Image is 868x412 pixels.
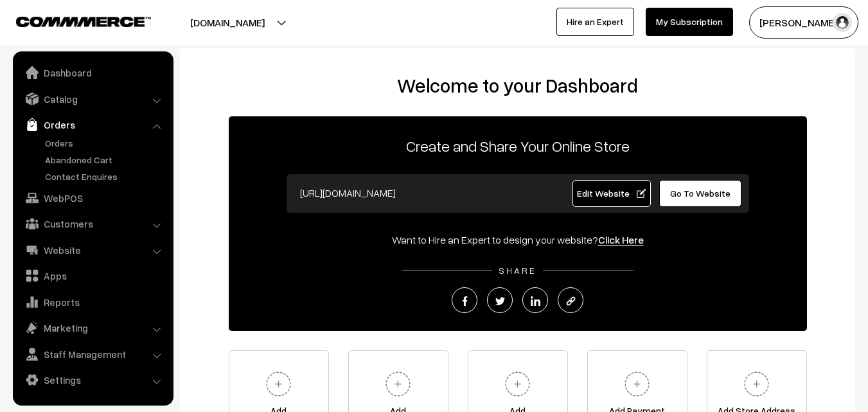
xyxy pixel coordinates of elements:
a: Dashboard [16,61,169,84]
a: Go To Website [659,180,742,207]
h2: Welcome to your Dashboard [193,74,842,97]
span: Edit Website [577,188,646,199]
button: [DOMAIN_NAME] [145,6,310,39]
a: WebPOS [16,186,169,210]
img: plus.svg [380,366,416,402]
a: Orders [42,136,169,150]
a: Contact Enquires [42,170,169,183]
a: Edit Website [572,180,651,207]
a: My Subscription [646,8,733,36]
a: Marketing [16,316,169,339]
img: plus.svg [500,366,535,402]
button: [PERSON_NAME] [749,6,858,39]
a: COMMMERCE [16,13,128,28]
p: Create and Share Your Online Store [229,134,807,157]
a: Apps [16,264,169,287]
a: Reports [16,291,169,314]
a: Website [16,238,169,262]
a: Catalog [16,87,169,111]
a: Orders [16,113,169,136]
a: Staff Management [16,343,169,366]
a: Settings [16,368,169,391]
img: user [833,13,852,32]
div: Want to Hire an Expert to design your website? [229,232,807,247]
a: Hire an Expert [556,8,634,36]
img: plus.svg [619,366,655,402]
span: SHARE [492,265,543,276]
img: plus.svg [261,366,296,402]
a: Customers [16,212,169,235]
img: plus.svg [739,366,774,402]
span: Go To Website [670,188,731,199]
a: Click Here [598,233,644,246]
img: COMMMERCE [16,17,151,26]
a: Abandoned Cart [42,153,169,166]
